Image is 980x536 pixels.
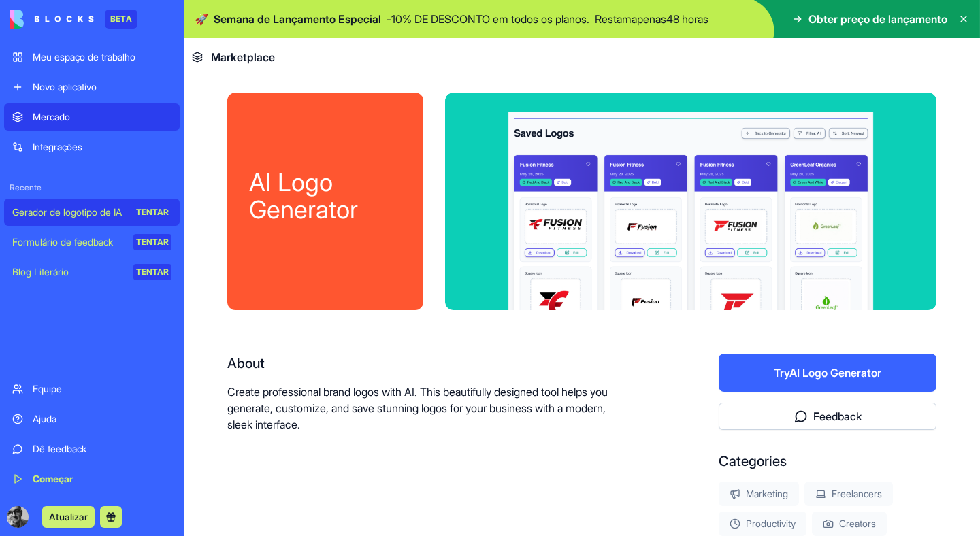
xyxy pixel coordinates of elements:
font: apenas [632,12,666,26]
font: 48 horas [666,12,708,26]
font: Semana de Lançamento Especial [214,12,381,26]
font: - [387,12,391,26]
font: 10 [391,12,402,26]
div: Productivity [719,512,806,536]
a: Gerador de logotipo de IATENTAR [4,199,180,226]
font: Novo aplicativo [33,81,97,93]
font: Restam [595,12,632,26]
font: Começar [33,473,73,484]
div: Freelancers [804,482,893,506]
font: Formulário de feedback [12,236,113,248]
a: Integrações [4,133,180,161]
a: Dê feedback [4,435,180,463]
div: Categories [719,452,936,471]
font: Mercado [33,111,70,122]
img: logotipo [10,10,94,29]
font: Integrações [33,141,82,152]
font: Atualizar [49,511,88,522]
font: Meu espaço de trabalho [33,51,135,63]
a: Blog LiterárioTENTAR [4,258,180,286]
a: Mercado [4,103,180,131]
div: Marketing [719,482,799,506]
button: Feedback [719,403,936,430]
font: TENTAR [136,207,169,217]
font: TENTAR [136,267,169,277]
p: Create professional brand logos with AI. This beautifully designed tool helps you generate, custo... [227,384,632,433]
a: Novo aplicativo [4,73,180,101]
img: ACg8ocK7eTTTXGVNDyZWeLS2OgwQE9oNXD1cUSsBO8yHql6PQ3a37Bs=s96-c [7,506,29,528]
font: Equipe [33,383,62,395]
font: Obter preço de lançamento [808,12,947,26]
div: About [227,354,632,373]
button: TryAI Logo Generator [719,354,936,392]
font: % DE DESCONTO em todos os planos. [402,12,589,26]
font: Recente [10,182,42,192]
font: Blog Literário [12,266,69,278]
font: TENTAR [136,237,169,247]
font: Dê feedback [33,443,86,454]
a: Equipe [4,375,180,403]
a: Ajuda [4,405,180,433]
font: 🚀 [195,12,208,26]
font: BETA [110,14,132,24]
a: Meu espaço de trabalho [4,44,180,71]
a: Formulário de feedbackTENTAR [4,229,180,256]
span: Marketplace [211,49,275,65]
a: Começar [4,465,180,492]
div: Creators [812,512,887,536]
div: AI Logo Generator [249,169,402,223]
a: Atualizar [42,509,95,523]
font: Gerador de logotipo de IA [12,206,122,218]
font: Ajuda [33,413,56,424]
button: Atualizar [42,506,95,528]
a: BETA [10,10,137,29]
